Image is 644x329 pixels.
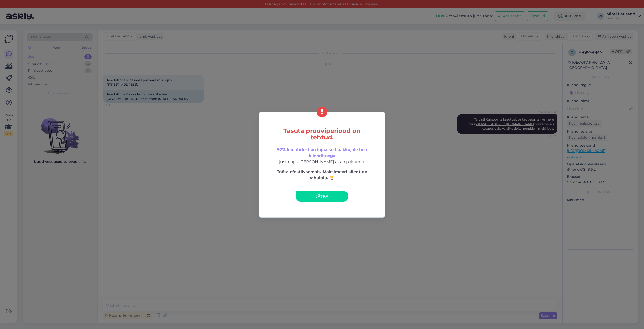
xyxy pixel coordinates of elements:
[296,191,348,202] a: Jätka
[277,147,367,158] span: 92% klientidest on lojaalsed pakkujale hea klienditoega
[270,169,374,181] p: Tööta efektiivsemalt. Maksimeeri klientide rahulolu. 🏆
[316,194,329,199] span: Jätka
[270,128,374,141] h5: Tasuta prooviperiood on tehtud.
[270,147,374,165] p: just nagu [PERSON_NAME] aitab pakkuda.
